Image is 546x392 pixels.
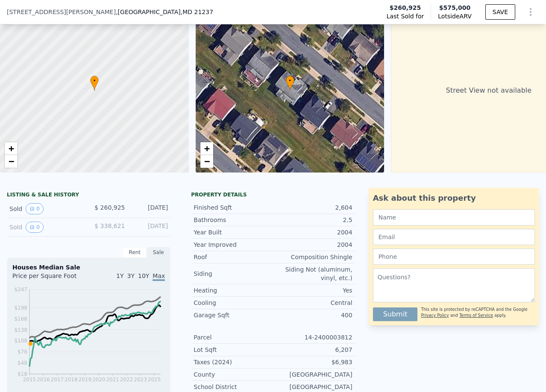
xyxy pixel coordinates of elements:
[153,272,165,281] span: Max
[421,304,535,321] div: This site is protected by reCAPTCHA and the Google and apply.
[106,377,119,383] tspan: 2021
[90,77,99,85] span: •
[390,3,421,12] span: $260,925
[7,191,170,200] div: LISTING & SALE HISTORY
[194,333,273,342] div: Parcel
[181,9,213,15] span: , MD 21237
[421,313,449,318] a: Privacy Policy
[9,156,14,167] span: −
[134,377,147,383] tspan: 2023
[79,377,92,383] tspan: 2019
[191,191,355,198] div: Property details
[120,377,133,383] tspan: 2022
[485,4,515,20] button: SAVE
[14,316,27,322] tspan: $168
[273,358,352,366] div: $6,983
[194,228,273,237] div: Year Built
[37,377,50,383] tspan: 2016
[273,333,352,342] div: 14-2400003812
[5,142,18,155] a: Zoom in
[194,370,273,379] div: County
[204,143,209,154] span: +
[273,216,352,224] div: 2.5
[273,311,352,319] div: 400
[194,203,273,212] div: Finished Sqft
[273,345,352,354] div: 6,207
[387,12,424,20] span: Last Sold for
[94,222,125,229] span: $ 338,621
[12,272,89,285] div: Price per Square Foot
[194,253,273,261] div: Roof
[273,298,352,307] div: Central
[200,155,213,168] a: Zoom out
[123,247,147,258] div: Rent
[273,286,352,295] div: Yes
[194,286,273,295] div: Heating
[147,247,170,258] div: Sale
[273,203,352,212] div: 2,604
[9,203,82,214] div: Sold
[373,307,418,321] button: Submit
[373,249,535,265] input: Phone
[273,253,352,261] div: Composition Shingle
[194,358,273,366] div: Taxes (2024)
[373,229,535,245] input: Email
[286,76,294,91] div: •
[194,383,273,391] div: School District
[26,222,44,233] button: View historical data
[204,156,209,167] span: −
[51,377,64,383] tspan: 2017
[9,143,14,154] span: +
[273,265,352,282] div: Siding Not (aluminum, vinyl, etc.)
[127,272,135,279] span: 3Y
[194,269,273,278] div: Siding
[7,8,116,16] span: [STREET_ADDRESS][PERSON_NAME]
[439,4,471,11] span: $575,000
[148,377,161,383] tspan: 2025
[14,287,27,293] tspan: $247
[14,327,27,333] tspan: $138
[65,377,78,383] tspan: 2018
[5,155,18,168] a: Zoom out
[522,3,539,20] button: Show Options
[438,12,471,20] span: Lotside ARV
[116,272,123,279] span: 1Y
[94,204,125,211] span: $ 260,925
[12,263,165,272] div: Houses Median Sale
[194,216,273,224] div: Bathrooms
[200,142,213,155] a: Zoom in
[92,377,106,383] tspan: 2020
[194,345,273,354] div: Lot Sqft
[194,298,273,307] div: Cooling
[138,272,149,279] span: 10Y
[273,240,352,249] div: 2004
[90,76,99,91] div: •
[132,222,168,233] div: [DATE]
[23,377,36,383] tspan: 2015
[459,313,493,318] a: Terms of Service
[273,383,352,391] div: [GEOGRAPHIC_DATA]
[14,305,27,311] tspan: $198
[373,192,535,204] div: Ask about this property
[18,349,27,355] tspan: $78
[273,370,352,379] div: [GEOGRAPHIC_DATA]
[9,222,82,233] div: Sold
[194,311,273,319] div: Garage Sqft
[26,203,44,214] button: View historical data
[286,77,294,85] span: •
[373,209,535,225] input: Name
[194,240,273,249] div: Year Improved
[132,203,168,214] div: [DATE]
[18,360,27,366] tspan: $48
[116,8,213,16] span: , [GEOGRAPHIC_DATA]
[273,228,352,237] div: 2004
[18,371,27,377] tspan: $18
[14,338,27,344] tspan: $108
